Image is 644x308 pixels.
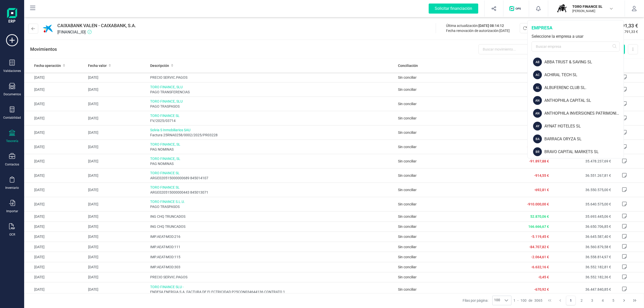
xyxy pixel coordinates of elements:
button: TOTORO FINANCE SL[PERSON_NAME] [554,1,619,17]
span: Fecha valor [88,63,107,68]
div: AYNAT HOTELES SL [544,123,624,129]
div: ACHIRAL TECH SL [544,72,624,78]
span: ING CHQ TRUNCADOS [150,224,394,229]
div: empresa [532,24,620,31]
td: 35.640.575,00 € [551,197,613,211]
td: [DATE] [86,97,148,111]
span: Sin conciliar [398,130,417,135]
td: [DATE] [86,252,148,262]
td: [DATE] [24,111,86,125]
button: Previous Page [555,296,565,305]
span: PAGO TRASPASOS [150,104,394,109]
img: TO [556,3,567,14]
div: BR [533,147,542,156]
div: ABBA TRUST & SAVING SL [544,59,624,65]
span: Sin conciliar [398,173,417,178]
span: [DATE] 08:14:12 [478,24,504,28]
div: Documentos [4,92,21,96]
span: -910.000,00 € [527,202,549,206]
td: [DATE] [86,232,148,242]
span: TORO FINANCE SLU - [150,284,394,289]
span: Descripción [150,63,169,68]
span: TORO FINANCE, SL [150,156,394,161]
div: BRAVO CAPITAL MARKETS SL [544,149,624,155]
td: [DATE] [24,252,86,262]
td: [DATE] [86,154,148,168]
button: Page 2 [577,296,586,305]
div: - [513,298,542,303]
td: [DATE] [86,222,148,232]
span: TORO FINANCE SL [150,170,394,175]
td: 36.552.182,36 € [551,272,613,282]
div: ALBUFERENC CLUB SL. [544,85,624,91]
span: ING CHQ TRUNCADOS [150,214,394,219]
td: [DATE] [24,262,86,272]
span: PAGO TRASPASOS [150,204,394,209]
span: PRECIO SERVIC.PAGOS [150,75,394,80]
div: Validaciones [3,69,21,73]
div: Solicitar financiación [429,4,478,14]
td: 36.550.575,00 € [551,183,613,197]
td: [DATE] [24,272,86,282]
td: [DATE] [24,211,86,222]
button: Last Page [630,296,639,305]
td: [DATE] [86,242,148,252]
span: TORO FINANCE, SLU [150,99,394,104]
div: Contactos [5,162,19,166]
div: AL [533,83,542,92]
div: AB [533,58,542,66]
span: Sin conciliar [398,287,417,291]
span: PAGO TRANSFERENCIAS [150,90,394,95]
div: Tesorería [6,139,18,143]
td: [DATE] [86,72,148,82]
button: First Page [545,296,554,305]
td: [DATE] [24,97,86,111]
div: OCR [9,233,15,237]
td: [DATE] [24,183,86,197]
span: PRECIO SERVIC.PAGOS [150,275,394,280]
input: Buscar empresa [532,41,620,52]
span: Sin conciliar [398,275,417,279]
p: Movimientos [30,46,57,53]
td: [DATE] [86,140,148,154]
div: Última actualización: [446,23,510,28]
span: IMP.AEAT-MOD:111 [150,244,394,249]
button: Next Page [619,296,629,305]
span: -5.119,45 € [531,235,549,239]
span: -914,55 € [534,173,549,178]
td: [DATE] [24,197,86,211]
span: -692,81 € [534,188,549,192]
td: [DATE] [86,282,148,297]
span: Sin conciliar [398,235,417,239]
span: ARGE020515000000689 845014107 [150,175,394,181]
td: [DATE] [86,82,148,97]
span: IMP.AEAT-MOD:303 [150,265,394,270]
span: 166.666,67 € [528,225,549,229]
span: Conciliación [398,63,418,68]
button: Page 5 [609,296,618,305]
div: AN [533,109,542,118]
span: CAIXABANK VALEN - CAIXABANK, S.A. [57,22,136,29]
button: Page 4 [598,296,608,305]
span: 1 [513,298,515,303]
div: Seleccione la empresa a usar [532,33,620,39]
div: Fecha renovación de autorización: [446,28,510,33]
span: -0,45 € [538,275,549,279]
span: Sin conciliar [398,245,417,249]
span: Sin conciliar [398,255,417,259]
td: [DATE] [86,111,148,125]
div: AC [533,70,542,79]
span: Sin conciliar [398,188,417,192]
span: -91.897,88 € [529,159,549,163]
span: TORO FINANCE SL [150,113,394,118]
td: 36.558.814,97 € [551,252,613,262]
span: Sin conciliar [398,214,417,218]
p: TORO FINANCE SL [572,4,613,9]
span: IMP.AEAT-MOD:216 [150,234,394,239]
div: Filas por página: [463,296,511,305]
td: 36.645.587,40 € [551,232,613,242]
td: [DATE] [24,154,86,168]
td: [DATE] [24,222,86,232]
div: Contabilidad [3,116,21,120]
span: 100 [493,296,502,305]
